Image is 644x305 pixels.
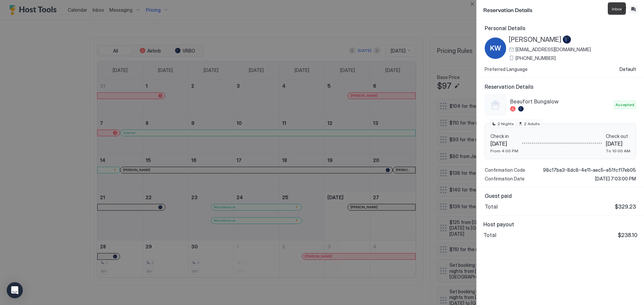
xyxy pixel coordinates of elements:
span: Host payout [483,221,637,228]
span: Check out [606,133,630,139]
button: Inbox [629,5,637,13]
span: Confirmation Date [485,176,525,182]
span: [DATE] [490,140,518,147]
span: Preferred Language [485,66,528,72]
span: Total [485,203,498,210]
span: [DATE] [606,140,630,147]
span: Inbox [612,6,622,11]
div: Open Intercom Messenger [7,282,23,298]
span: Check in [490,133,518,139]
span: $329.23 [615,203,636,210]
span: [PERSON_NAME] [509,35,561,44]
span: Default [620,66,636,72]
span: Beaufort Bungalow [510,98,611,105]
span: Guest paid [485,193,636,199]
span: Confirmation Code [485,167,525,173]
span: Total [483,232,496,238]
span: Reservation Details [483,5,619,14]
span: 2 Adults [524,121,540,127]
span: Personal Details [485,25,636,31]
span: [EMAIL_ADDRESS][DOMAIN_NAME] [516,47,591,53]
span: To 10:00 AM [606,148,630,153]
span: $238.10 [618,232,637,238]
span: 2 Nights [497,121,514,127]
span: 98c17ba3-8dc8-4e11-aec5-e51fcf17eb05 [543,167,636,173]
span: KW [490,43,501,53]
span: Accepted [615,102,634,108]
span: From 4:00 PM [490,148,518,153]
span: Reservation Details [485,83,636,90]
span: [PHONE_NUMBER] [516,55,556,61]
span: [DATE] 7:03:00 PM [595,176,636,182]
